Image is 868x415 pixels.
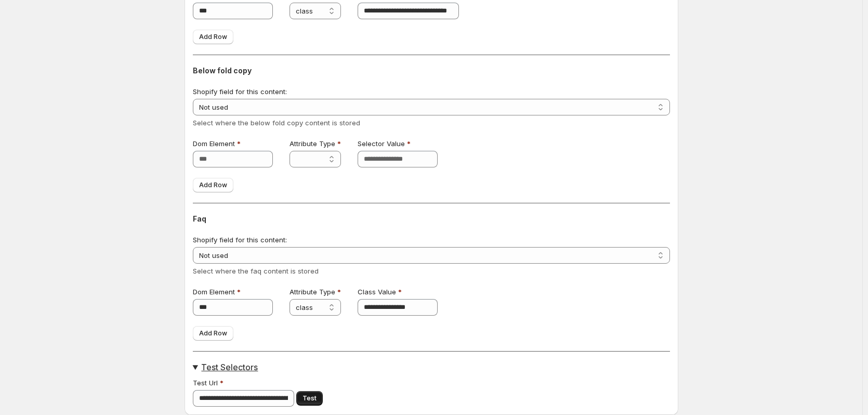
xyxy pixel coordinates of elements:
[296,391,323,406] button: Test
[193,267,319,275] span: Select where the faq content is stored
[193,139,235,148] span: Dom Element
[193,30,233,44] button: Add Row
[193,87,287,96] span: Shopify field for this content:
[358,139,405,148] span: Selector Value
[358,288,396,296] span: Class Value
[193,214,670,224] h3: Faq
[290,139,335,148] span: Attribute Type
[193,66,670,76] h3: Below fold copy
[193,236,287,244] span: Shopify field for this content:
[193,119,360,127] span: Select where the below fold copy content is stored
[199,181,227,189] span: Add Row
[193,288,235,296] span: Dom Element
[193,326,233,341] button: Add Row
[193,379,218,387] span: Test Url
[199,33,227,41] span: Add Row
[199,329,227,338] span: Add Row
[193,178,233,192] button: Add Row
[193,362,670,372] summary: Test Selectors
[290,288,335,296] span: Attribute Type
[303,394,317,403] span: Test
